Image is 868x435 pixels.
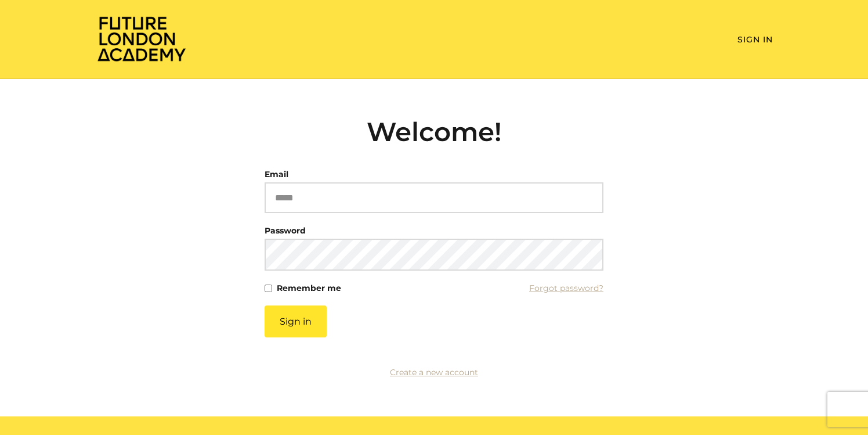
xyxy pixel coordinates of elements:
[265,166,288,182] label: Email
[265,116,603,148] h2: Welcome!
[277,280,341,296] label: Remember me
[390,367,478,378] a: Create a new account
[265,222,306,239] label: Password
[737,34,773,45] a: Sign In
[529,280,603,296] a: Forgot password?
[265,305,327,337] button: Sign in
[95,15,188,62] img: Home Page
